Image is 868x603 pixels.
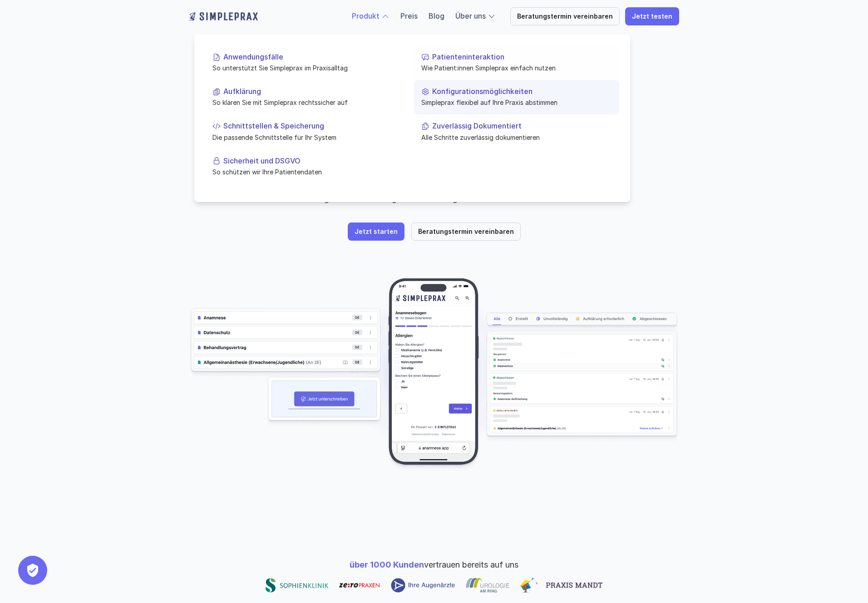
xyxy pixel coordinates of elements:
p: vertrauen bereits auf uns [350,559,518,571]
img: Beispielscreenshots aus der Simpleprax Anwendung [189,277,679,472]
p: Zuverlässig Dokumentiert [432,122,612,130]
p: Anwendungsfälle [223,53,403,61]
p: So schützen wir Ihre Patientendaten [212,167,403,177]
p: Beratungstermin vereinbaren [418,228,514,236]
a: Schnittstellen & SpeicherungDie passende Schnittstelle für Ihr System [205,114,410,149]
a: Produkt [352,11,380,20]
a: AufklärungSo klären Sie mit Simpleprax rechtssicher auf [205,80,410,114]
p: Wie Patient:innen Simpleprax einfach nutzen [421,63,612,73]
a: Über uns [455,11,486,20]
a: Sicherheit und DSGVOSo schützen wir Ihre Patientendaten [205,149,410,183]
a: PatienteninteraktionWie Patient:innen Simpleprax einfach nutzen [414,45,619,80]
p: Die passende Schnittstelle für Ihr System [212,132,403,142]
a: Beratungstermin vereinbaren [510,7,620,25]
p: Alle Schritte zuverlässig dokumentieren [421,132,612,142]
p: Sicherheit und DSGVO [223,156,403,165]
p: So unterstützt Sie Simpleprax im Praxisalltag [212,63,403,73]
p: Patienteninteraktion [432,53,612,61]
p: Konfigurationsmöglichkeiten [432,87,612,96]
a: Blog [429,11,444,20]
a: Jetzt testen [625,7,679,25]
p: Schnittstellen & Speicherung [223,122,403,130]
p: Jetzt testen [632,13,672,20]
p: Aufklärung [223,87,403,96]
a: AnwendungsfälleSo unterstützt Sie Simpleprax im Praxisalltag [205,45,410,80]
a: Beratungstermin vereinbaren [411,222,521,241]
p: Beratungstermin vereinbaren [517,13,613,20]
a: Zuverlässig DokumentiertAlle Schritte zuverlässig dokumentieren [414,114,619,149]
a: KonfigurationsmöglichkeitenSimpleprax flexibel auf Ihre Praxis abstimmen [414,80,619,114]
a: Preis [400,11,418,20]
a: Jetzt starten [348,222,404,241]
span: über 1000 Kunden [350,560,424,569]
p: So klären Sie mit Simpleprax rechtssicher auf [212,98,403,107]
p: Simpleprax flexibel auf Ihre Praxis abstimmen [421,98,612,107]
p: Jetzt starten [355,228,398,236]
